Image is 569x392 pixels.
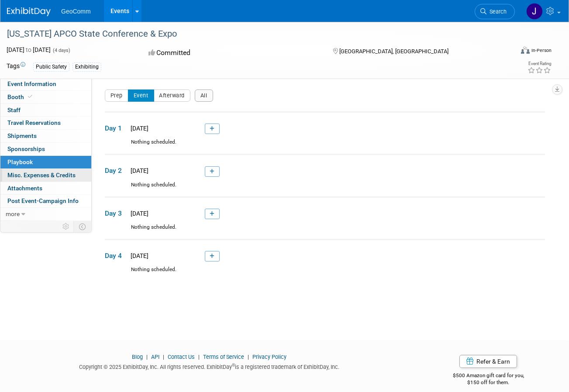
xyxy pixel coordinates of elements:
a: Privacy Policy [252,354,286,360]
span: Day 2 [105,166,127,175]
a: Post Event-Campaign Info [0,195,91,207]
div: In-Person [531,47,552,54]
span: [GEOGRAPHIC_DATA], [GEOGRAPHIC_DATA] [340,48,449,55]
div: Nothing scheduled. [105,181,545,196]
a: Attachments [0,182,91,195]
span: [DATE] [128,252,148,259]
sup: ® [232,363,235,368]
span: to [24,46,33,53]
a: Playbook [0,156,91,168]
span: [DATE] [128,167,148,174]
a: Booth [0,91,91,103]
span: | [144,354,150,360]
span: Sponsorships [7,145,45,152]
span: [DATE] [128,210,148,217]
span: Search [486,8,507,15]
div: Event Format [472,45,552,58]
img: ExhibitDay [7,7,51,16]
a: Refer & Earn [459,355,517,368]
a: more [0,208,91,220]
td: Toggle Event Tabs [74,221,92,232]
a: Terms of Service [203,354,244,360]
span: Event Information [7,80,56,87]
span: Attachments [7,185,42,192]
a: Contact Us [168,354,195,360]
div: Nothing scheduled. [105,266,545,281]
div: $150 off for them. [425,379,552,386]
span: Shipments [7,132,37,139]
span: Playbook [7,158,33,165]
div: [US_STATE] APCO State Conference & Expo [4,26,505,42]
td: Tags [7,62,25,72]
img: John Shanks [526,3,543,20]
span: (4 days) [52,48,70,53]
a: Staff [0,104,91,117]
button: Event [128,89,154,102]
span: Travel Reservations [7,119,61,126]
span: | [161,354,166,360]
span: [DATE] [128,125,148,132]
span: Booth [7,93,34,100]
div: $500 Amazon gift card for you, [425,366,552,386]
span: | [196,354,202,360]
i: Booth reservation complete [28,94,32,99]
div: Nothing scheduled. [105,224,545,239]
span: Misc. Expenses & Credits [7,172,76,179]
a: API [151,354,159,360]
span: Day 3 [105,209,127,218]
a: Travel Reservations [0,117,91,129]
img: Format-Inperson.png [521,47,530,54]
button: Prep [105,89,128,102]
a: Search [475,4,515,19]
span: Post Event-Campaign Info [7,197,79,204]
span: Day 1 [105,124,127,133]
div: Event Rating [528,62,551,66]
div: Nothing scheduled. [105,138,545,154]
span: more [6,210,20,217]
td: Personalize Event Tab Strip [59,221,74,232]
div: Exhibiting [72,62,101,72]
a: Sponsorships [0,143,91,155]
button: Afterward [154,89,191,102]
a: Event Information [0,78,91,90]
div: Copyright © 2025 ExhibitDay, Inc. All rights reserved. ExhibitDay is a registered trademark of Ex... [7,361,412,371]
button: All [195,89,213,102]
a: Shipments [0,130,91,142]
a: Misc. Expenses & Credits [0,169,91,182]
div: Public Safety [33,62,69,72]
span: | [245,354,251,360]
span: Staff [7,107,21,113]
span: [DATE] [DATE] [7,46,51,53]
div: Committed [146,45,319,61]
span: Day 4 [105,251,127,261]
span: GeoComm [61,8,91,15]
a: Blog [132,354,143,360]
